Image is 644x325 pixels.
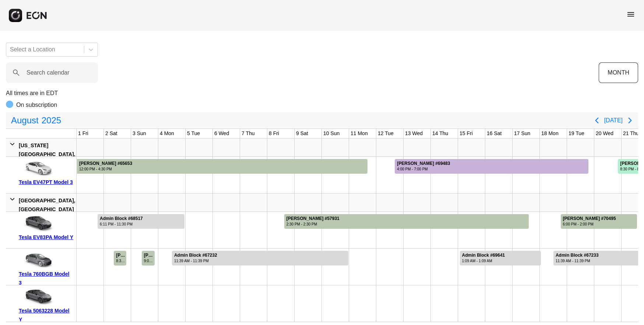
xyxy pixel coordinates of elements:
[6,89,638,98] p: All times are in EDT
[40,113,63,128] span: 2025
[322,129,341,138] div: 10 Sun
[462,253,505,258] div: Admin Block #69641
[7,113,66,128] button: August2025
[485,129,503,138] div: 16 Sat
[604,114,623,127] button: [DATE]
[267,129,281,138] div: 8 Fri
[286,216,339,221] div: [PERSON_NAME] #57931
[286,221,339,227] div: 2:30 PM - 2:30 PM
[394,157,588,174] div: Rented for 8 days by Benjamin Scire Current status is cleaning
[556,258,599,264] div: 11:39 AM - 11:39 PM
[563,221,616,227] div: 6:00 PM - 2:00 PM
[158,129,176,138] div: 4 Mon
[19,251,56,270] img: car
[100,221,143,227] div: 6:11 PM - 11:30 PM
[376,129,395,138] div: 12 Tue
[556,253,599,258] div: Admin Block #67233
[594,129,615,138] div: 20 Wed
[563,216,616,221] div: [PERSON_NAME] #70495
[19,214,56,233] img: car
[79,161,132,166] div: [PERSON_NAME] #65653
[397,166,450,172] div: 4:00 PM - 7:00 PM
[622,129,640,138] div: 21 Thu
[172,249,349,266] div: Rented for 7 days by Admin Block Current status is rental
[397,161,450,166] div: [PERSON_NAME] #69483
[97,212,185,229] div: Rented for 4 days by Admin Block Current status is rental
[349,129,369,138] div: 11 Mon
[19,306,74,324] div: Tesla 5063228 Model Y
[100,216,143,221] div: Admin Block #68517
[27,68,70,77] label: Search calendar
[104,129,119,138] div: 2 Sat
[19,178,74,187] div: Tesla EV47PT Model 3
[19,141,75,167] div: [US_STATE][GEOGRAPHIC_DATA], [GEOGRAPHIC_DATA]
[77,129,90,138] div: 1 Fri
[174,258,217,264] div: 11:39 AM - 11:39 PM
[10,113,40,128] span: August
[590,113,604,128] button: Previous page
[16,101,57,109] p: On subscription
[19,288,56,306] img: car
[623,113,637,128] button: Next page
[431,129,450,138] div: 14 Thu
[626,10,635,19] span: menu
[113,249,126,266] div: Rented for 1 days by Trevor Donnelly Current status is completed
[458,129,474,138] div: 15 Fri
[77,157,368,174] div: Rented for 29 days by Alannah Hill Current status is completed
[19,270,74,287] div: Tesla 760BGB Model 3
[116,258,125,264] div: 8:30 AM - 8:00 PM
[186,129,201,138] div: 5 Tue
[404,129,424,138] div: 13 Wed
[144,253,154,258] div: [PERSON_NAME] #68360
[540,129,560,138] div: 18 Mon
[240,129,256,138] div: 7 Thu
[284,212,529,229] div: Rented for 9 days by Alison Sant-Johnson Current status is completed
[174,253,217,258] div: Admin Block #67232
[144,258,154,264] div: 9:00 AM - 9:00 PM
[131,129,148,138] div: 3 Sun
[19,233,74,242] div: Tesla EV83PA Model Y
[460,249,541,266] div: Rented for 3 days by Admin Block Current status is rental
[295,129,310,138] div: 9 Sat
[599,62,638,83] button: MONTH
[567,129,586,138] div: 19 Tue
[513,129,532,138] div: 17 Sun
[19,196,75,214] div: [GEOGRAPHIC_DATA], [GEOGRAPHIC_DATA]
[141,249,155,266] div: Rented for 1 days by Yoav Gour-Lavie Current status is completed
[213,129,230,138] div: 6 Wed
[560,212,638,229] div: Rented for 3 days by Adam Fox Current status is completed
[462,258,505,264] div: 1:09 AM - 1:09 AM
[116,253,125,258] div: [PERSON_NAME] #68416
[19,159,56,178] img: car
[79,166,132,172] div: 12:00 PM - 4:30 PM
